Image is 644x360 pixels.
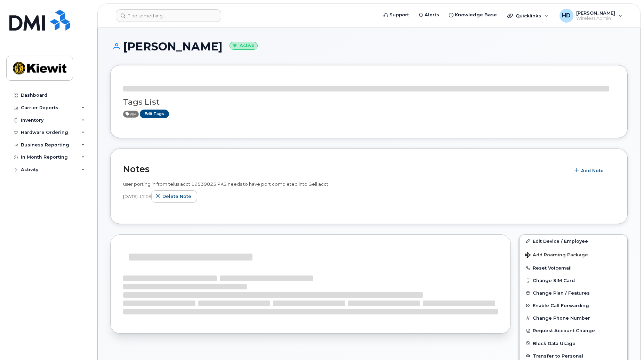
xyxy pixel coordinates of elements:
button: Add Note [570,164,610,177]
span: Change Plan / Features [533,290,590,296]
span: Delete note [162,193,191,200]
a: Edit Device / Employee [520,235,627,247]
button: Change Plan / Features [520,287,627,299]
h2: Notes [123,164,566,174]
h3: Tags List [123,98,615,106]
small: Active [230,42,258,50]
span: Enable Call Forwarding [533,303,589,308]
a: Edit Tags [140,110,169,118]
span: Active [123,111,139,118]
span: [DATE] [123,193,138,199]
button: Block Data Usage [520,337,627,350]
span: Add Roaming Package [525,252,588,259]
button: Reset Voicemail [520,262,627,274]
span: user porting in from telus acct 19539023 PKS needs to have port completed into Bell acct [123,181,328,187]
span: Add Note [581,167,604,174]
button: Request Account Change [520,324,627,337]
button: Delete note [151,190,197,203]
button: Enable Call Forwarding [520,299,627,312]
h1: [PERSON_NAME] [110,40,628,53]
button: Change SIM Card [520,274,627,287]
button: Add Roaming Package [520,247,627,262]
span: 17:08 [139,193,151,199]
button: Change Phone Number [520,312,627,324]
